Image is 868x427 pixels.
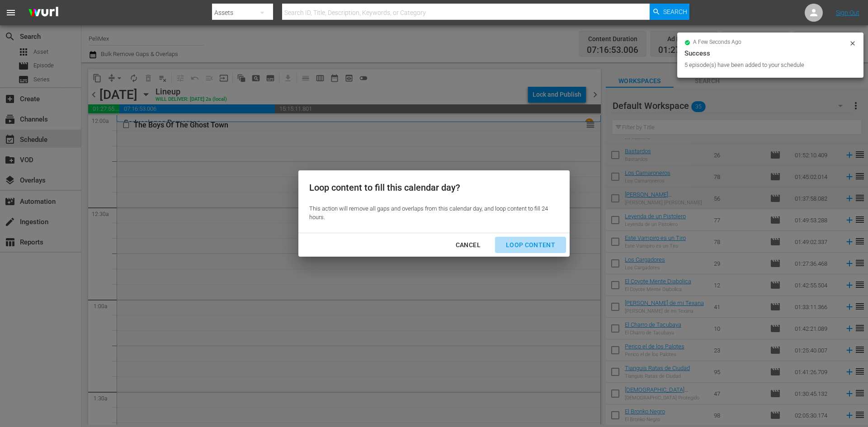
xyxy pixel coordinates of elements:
div: This action will remove all gaps and overlaps from this calendar day, and loop content to fill 24... [309,205,553,221]
span: menu [5,7,16,18]
span: Search [663,4,687,20]
div: 5 episode(s) have been added to your schedule [684,61,847,70]
button: Cancel [445,237,491,253]
div: Loop Content [499,239,562,251]
div: Loop content to fill this calendar day? [309,181,553,194]
button: Loop Content [495,237,566,253]
img: ans4CAIJ8jUAAAAAAAAAAAAAAAAAAAAAAAAgQb4GAAAAAAAAAAAAAAAAAAAAAAAAJMjXAAAAAAAAAAAAAAAAAAAAAAAAgAT5G... [22,2,65,23]
div: Cancel [448,239,488,251]
span: a few seconds ago [693,39,741,46]
a: Sign Out [836,9,859,16]
div: Success [684,48,856,59]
